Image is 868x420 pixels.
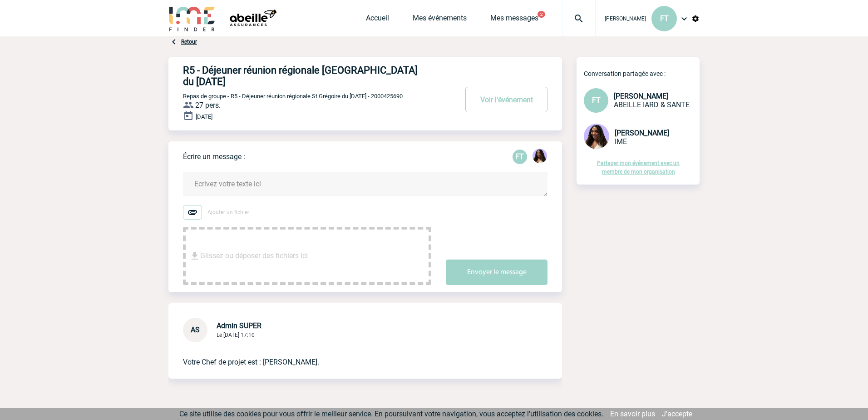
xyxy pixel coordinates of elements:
[207,209,249,215] span: Ajouter un fichier
[446,260,547,285] button: Envoyer le message
[168,5,216,31] img: IME-Finder
[614,100,690,109] span: ABEILLE IARD & SANTE
[413,14,467,26] a: Mes événements
[533,149,547,163] img: 131234-0.jpg
[490,14,538,26] a: Mes messages
[660,14,669,23] span: FT
[183,152,245,161] p: Écrire un message :
[513,150,527,164] div: Frédérique TOURNEUR
[181,39,197,45] a: Retour
[538,11,545,18] button: 2
[183,93,403,100] span: Repas de groupe - R5 - Déjeuner réunion régionale St Grégoire du [DATE] - 2000425690
[615,137,627,146] span: IME
[592,96,601,105] span: FT
[584,124,609,149] img: 131234-0.jpg
[513,150,527,164] p: FT
[662,410,692,418] a: J'accepte
[366,14,389,26] a: Accueil
[195,101,221,110] span: 27 pers.
[597,160,680,175] a: Partager mon événement avec un membre de mon organisation
[610,410,655,418] a: En savoir plus
[196,113,212,120] span: [DATE]
[183,65,430,87] h4: R5 - Déjeuner réunion régionale [GEOGRAPHIC_DATA] du [DATE]
[200,233,308,279] span: Glissez ou déposer des fichiers ici
[183,342,522,368] p: Votre Chef de projet est : [PERSON_NAME].
[189,250,200,261] img: file_download.svg
[584,70,700,77] p: Conversation partagée avec :
[605,15,646,22] span: [PERSON_NAME]
[614,92,668,100] span: [PERSON_NAME]
[615,129,669,137] span: [PERSON_NAME]
[217,321,261,330] span: Admin SUPER
[465,87,547,112] button: Voir l'événement
[179,410,603,418] span: Ce site utilise des cookies pour vous offrir le meilleur service. En poursuivant votre navigation...
[191,325,200,334] span: AS
[533,149,547,165] div: Jessica NETO BOGALHO
[217,332,255,338] span: Le [DATE] 17:10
